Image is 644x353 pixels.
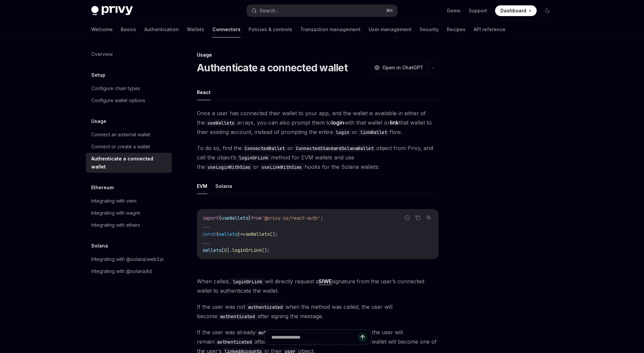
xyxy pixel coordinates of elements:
[197,62,347,74] h1: Authenticate a connected wallet
[237,231,240,237] span: }
[86,82,172,94] a: Configure chain types
[86,141,172,153] a: Connect or create a wallet
[370,62,427,73] button: Open in ChatGPT
[262,215,321,221] span: '@privy-io/react-auth'
[260,7,278,15] div: Search...
[382,64,423,71] span: Open in ChatGPT
[232,247,262,253] span: loginOrLink
[217,313,258,320] code: authenticated
[447,21,466,38] a: Recipes
[236,154,271,161] code: loginOrLink
[91,143,150,151] div: Connect or create a wallet
[331,119,344,126] strong: login
[333,129,352,136] code: login
[248,215,251,221] span: }
[212,21,240,38] a: Connectors
[243,231,270,237] span: useWallets
[86,265,172,277] a: Integrating with @solana/kit
[219,215,221,221] span: {
[203,215,219,221] span: import
[91,197,137,205] div: Integrating with viem
[203,239,211,245] span: ...
[197,277,439,295] span: When called, will directly request a signature from the user’s connected wallet to authenticate t...
[144,21,179,38] a: Authentication
[469,7,487,14] a: Support
[86,207,172,219] a: Integrating with wagmi
[91,50,113,58] div: Overview
[187,21,204,38] a: Wallets
[86,94,172,107] a: Configure wallet options
[403,213,412,222] button: Report incorrect code
[91,131,150,139] div: Connect an external wallet
[121,21,136,38] a: Basics
[86,253,172,265] a: Integrating with @solana/web3.js
[197,178,207,194] button: EVM
[197,109,439,137] span: Once a user has connected their wallet to your app, and the wallet is available in either of the ...
[224,247,227,253] span: 0
[216,231,219,237] span: {
[91,96,145,104] div: Configure wallet options
[240,231,243,237] span: =
[319,278,332,285] a: SIWE
[227,247,232,253] span: ].
[91,209,140,217] div: Integrating with wagmi
[203,231,216,237] span: const
[91,242,108,250] h5: Solana
[245,303,285,311] code: authenticated
[91,221,140,229] div: Integrating with ethers
[86,195,172,207] a: Integrating with viem
[197,84,211,100] button: React
[420,21,439,38] a: Security
[219,231,237,237] span: wallets
[91,6,133,15] img: dark logo
[251,215,262,221] span: from
[262,247,270,253] span: ();
[500,7,526,14] span: Dashboard
[300,21,361,38] a: Transaction management
[542,5,553,16] button: Toggle dark mode
[91,155,168,171] div: Authenticate a connected wallet
[86,153,172,173] a: Authenticate a connected wallet
[91,267,152,275] div: Integrating with @solana/kit
[447,7,461,14] a: Demo
[86,48,172,60] a: Overview
[474,21,505,38] a: API reference
[386,8,393,13] span: ⌘ K
[197,302,439,321] span: If the user was not when the method was called, the user will become after signing the message.
[91,117,106,125] h5: Usage
[221,215,248,221] span: useWallets
[91,84,140,92] div: Configure chain types
[230,278,265,285] code: loginOrLink
[221,247,224,253] span: [
[86,129,172,141] a: Connect an external wallet
[390,119,399,126] strong: link
[205,119,237,127] code: useWallets
[215,178,232,194] button: Solana
[197,52,439,58] div: Usage
[91,184,114,192] h5: Ethereum
[242,145,287,152] code: ConnectedWallet
[205,163,253,171] code: useLoginWithSiws
[270,231,278,237] span: ();
[369,21,412,38] a: User management
[293,145,376,152] code: ConnectedStandardSolanaWallet
[259,163,305,171] code: useLinkWithSiws
[358,129,390,136] code: linkWallet
[249,21,292,38] a: Policies & controls
[91,255,164,263] div: Integrating with @solana/web3.js
[247,5,397,17] button: Search...⌘K
[414,213,422,222] button: Copy the contents from the code block
[358,333,367,342] button: Send message
[203,223,211,229] span: ...
[321,215,323,221] span: ;
[203,247,221,253] span: wallets
[197,143,439,171] span: To do so, find the or object from Privy, and call the object’s method for EVM wallets and use the...
[91,71,105,79] h5: Setup
[86,219,172,231] a: Integrating with ethers
[424,213,433,222] button: Ask AI
[495,5,537,16] a: Dashboard
[91,21,113,38] a: Welcome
